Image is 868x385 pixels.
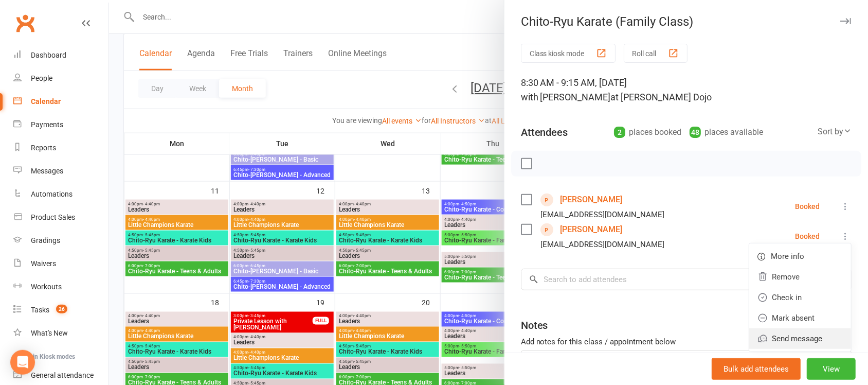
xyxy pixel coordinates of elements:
div: Chito-Ryu Karate (Family Class) [504,14,868,29]
div: People [31,74,52,82]
button: Bulk add attendees [712,358,801,380]
a: Waivers [13,252,109,275]
div: Workouts [31,283,62,291]
a: Remove [749,267,851,287]
a: Workouts [13,275,109,299]
div: Booked [795,203,820,210]
div: Notes [521,318,548,332]
div: places booked [614,125,681,139]
a: Dashboard [13,44,109,67]
div: Messages [31,167,63,175]
div: Automations [31,190,73,198]
div: 48 [690,127,701,138]
div: Reports [31,144,56,152]
button: Class kiosk mode [521,44,616,63]
input: Search to add attendees [521,269,852,290]
a: Clubworx [12,10,38,36]
div: 2 [614,127,625,138]
a: [PERSON_NAME] [560,221,623,238]
button: Roll call [624,44,688,63]
a: Reports [13,136,109,160]
a: More info [749,246,851,267]
span: 26 [56,305,67,313]
a: Send message [749,328,851,349]
a: Check in [749,287,851,308]
div: Dashboard [31,51,66,59]
a: Mark absent [749,308,851,328]
div: 8:30 AM - 9:15 AM, [DATE] [521,76,852,104]
a: Calendar [13,90,109,113]
a: [PERSON_NAME] [560,191,623,208]
div: General attendance [31,371,94,379]
div: [EMAIL_ADDRESS][DOMAIN_NAME] [541,238,665,251]
div: Sort by [818,125,852,138]
a: Messages [13,160,109,183]
div: places available [690,125,763,139]
div: Calendar [31,97,61,106]
a: Gradings [13,229,109,252]
div: Open Intercom Messenger [10,350,35,375]
a: Automations [13,183,109,206]
div: Gradings [31,236,60,244]
div: Add notes for this class / appointment below [521,336,852,348]
div: [EMAIL_ADDRESS][DOMAIN_NAME] [541,208,665,221]
span: with [PERSON_NAME] [521,92,611,102]
span: More info [771,250,804,262]
div: Waivers [31,259,56,268]
a: Payments [13,113,109,136]
div: Payments [31,120,63,129]
a: Product Sales [13,206,109,229]
span: at [PERSON_NAME] Dojo [611,92,712,102]
a: What's New [13,322,109,345]
div: Booked [795,233,820,240]
a: Tasks 26 [13,299,109,322]
div: Tasks [31,306,49,314]
div: What's New [31,329,68,337]
div: Attendees [521,125,568,139]
button: View [807,358,856,380]
div: Product Sales [31,213,75,221]
a: People [13,67,109,90]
